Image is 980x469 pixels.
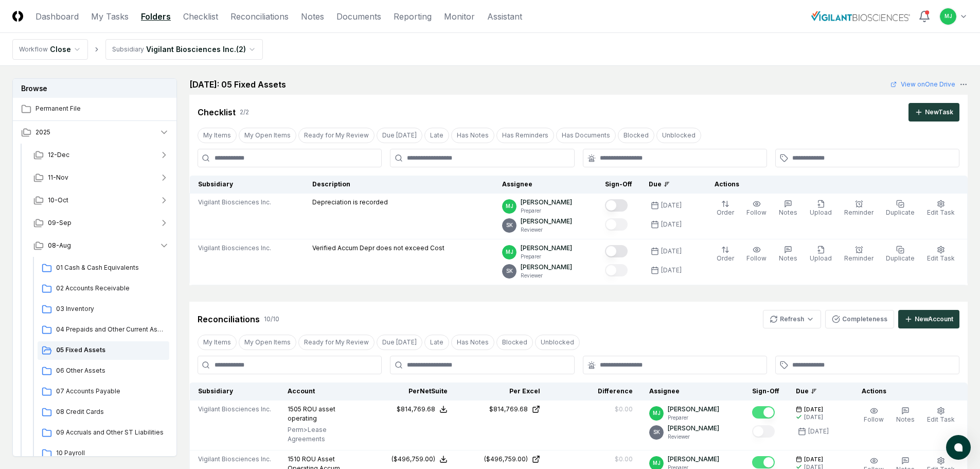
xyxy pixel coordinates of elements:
button: 09-Sep [25,212,177,234]
button: Mark complete [605,218,628,231]
span: 05 Fixed Assets [56,345,165,355]
span: MJ [653,409,661,417]
a: 08 Credit Cards [38,403,169,422]
button: Notes [894,405,917,426]
div: Subsidiary [112,45,144,54]
th: Assignee [641,383,744,401]
button: Reminder [842,244,876,265]
span: Order [717,254,734,262]
button: Refresh [763,310,821,328]
th: Subsidiary [190,176,305,194]
span: Order [717,209,734,216]
span: 2025 [35,128,50,137]
span: Reminder [844,209,874,216]
div: [DATE] [661,247,682,256]
button: Ready for My Review [298,128,375,143]
span: 1510 [288,455,300,463]
p: Reviewer [521,226,572,234]
button: Mark complete [605,199,628,212]
span: 03 Inventory [56,304,165,314]
div: Account [288,387,355,396]
a: Checklist [183,10,218,23]
div: $814,769.68 [489,405,528,414]
span: Reminder [844,254,874,262]
span: Edit Task [927,254,955,262]
span: 1505 [288,405,301,413]
th: Sign-Off [744,383,788,401]
button: Notes [777,244,799,265]
button: Duplicate [884,244,917,265]
div: [DATE] [661,201,682,210]
p: Preparer [521,207,572,215]
button: Late [424,335,449,350]
p: [PERSON_NAME] [521,244,572,253]
span: 01 Cash & Cash Equivalents [56,263,165,272]
div: Actions [706,180,959,189]
p: [PERSON_NAME] [668,424,719,433]
span: MJ [653,459,661,467]
span: 12-Dec [48,150,69,160]
button: Completeness [825,310,894,328]
span: Follow [746,209,767,216]
span: Edit Task [927,209,955,216]
span: 10 Payroll [56,448,165,458]
a: Documents [336,10,381,23]
span: 09-Sep [48,218,72,228]
p: Verified Accum Depr does not exceed Cost [312,244,444,253]
p: Depreciation is recorded [312,198,388,207]
button: 10-Oct [25,189,177,212]
span: [DATE] [804,456,823,463]
div: Due [796,387,837,396]
p: [PERSON_NAME] [668,455,719,464]
button: Due Today [377,335,422,350]
span: ROU asset operating [288,405,335,422]
span: 11-Nov [48,173,68,182]
p: [PERSON_NAME] [521,217,572,226]
p: Reviewer [521,272,572,280]
th: Per Excel [456,383,548,401]
a: 05 Fixed Assets [38,341,169,360]
button: Mark complete [752,406,775,419]
a: Permanent File [13,98,177,120]
button: Edit Task [925,244,957,265]
div: $814,769.68 [397,405,435,414]
p: Preparer [668,414,719,422]
h2: [DATE]: 05 Fixed Assets [189,78,286,91]
span: MJ [945,12,952,20]
span: 07 Accounts Payable [56,387,165,396]
button: Order [715,198,736,219]
span: Vigilant Biosciences Inc. [198,455,271,464]
button: Has Reminders [496,128,554,143]
button: Order [715,244,736,265]
span: [DATE] [804,406,823,413]
span: Follow [864,415,884,423]
a: ($496,759.00) [464,455,540,464]
p: [PERSON_NAME] [668,405,719,414]
span: MJ [506,248,513,256]
span: 06 Other Assets [56,366,165,375]
a: 04 Prepaids and Other Current Assets [38,321,169,339]
button: Mark complete [605,245,628,257]
button: NewAccount [898,310,959,328]
div: 2 / 2 [240,108,249,117]
button: My Open Items [239,128,296,143]
button: Follow [744,244,769,265]
th: Subsidiary [190,383,280,401]
span: Duplicate [886,209,915,216]
div: ($496,759.00) [484,455,528,464]
p: Reviewer [668,433,719,441]
button: Due Today [377,128,422,143]
button: Late [424,128,449,143]
button: Mark complete [605,264,628,276]
button: MJ [939,7,957,26]
div: $0.00 [615,405,633,414]
button: Ready for My Review [298,335,375,350]
th: Difference [548,383,641,401]
button: Mark complete [752,456,775,468]
button: $814,769.68 [397,405,448,414]
span: Upload [810,254,832,262]
span: Duplicate [886,254,915,262]
img: Vigilant Biosciences logo [811,11,910,21]
span: 09 Accruals and Other ST Liabilities [56,428,165,437]
div: Workflow [19,45,48,54]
